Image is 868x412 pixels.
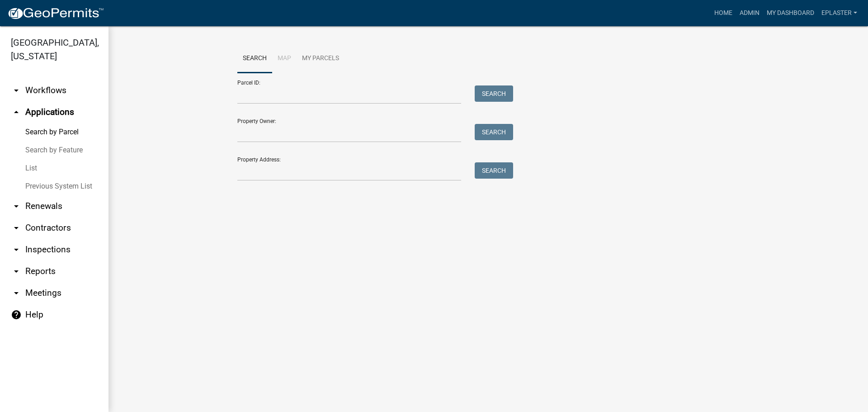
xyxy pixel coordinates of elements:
[11,85,22,96] i: arrow_drop_down
[736,5,763,22] a: Admin
[11,223,22,233] i: arrow_drop_down
[763,5,818,22] a: My Dashboard
[237,44,272,73] a: Search
[11,288,22,298] i: arrow_drop_down
[475,162,513,179] button: Search
[475,124,513,140] button: Search
[11,107,22,118] i: arrow_drop_up
[11,309,22,320] i: help
[297,44,344,73] a: My Parcels
[11,266,22,277] i: arrow_drop_down
[818,5,861,22] a: eplaster
[11,201,22,212] i: arrow_drop_down
[11,244,22,255] i: arrow_drop_down
[711,5,736,22] a: Home
[475,85,513,102] button: Search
